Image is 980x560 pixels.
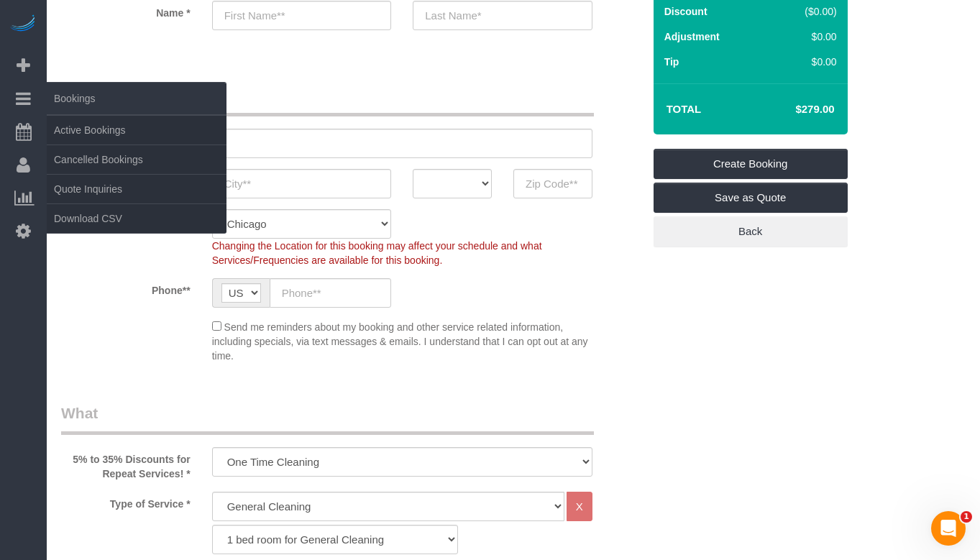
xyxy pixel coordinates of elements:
[212,321,588,362] span: Send me reminders about my booking and other service related information, including specials, via...
[664,55,679,69] label: Tip
[667,103,702,115] strong: Total
[770,55,837,69] div: $0.00
[50,492,201,511] label: Type of Service *
[50,447,201,481] label: 5% to 35% Discounts for Repeat Services! *
[212,240,542,266] span: Changing the Location for this booking may affect your schedule and what Services/Frequencies are...
[961,511,972,523] span: 1
[61,84,594,116] legend: Where
[212,1,392,30] input: First Name**
[47,116,226,144] a: Active Bookings
[654,183,848,213] a: Save as Quote
[47,115,226,234] ul: Bookings
[9,14,37,35] img: Automaid Logo
[931,511,966,546] iframe: Intercom live chat
[47,82,226,115] span: Bookings
[47,204,226,233] a: Download CSV
[50,1,201,20] label: Name *
[770,4,837,19] div: ($0.00)
[47,145,226,174] a: Cancelled Bookings
[752,104,834,116] h4: $279.00
[61,403,594,435] legend: What
[654,216,848,247] a: Back
[413,1,592,30] input: Last Name*
[654,149,848,179] a: Create Booking
[664,29,720,44] label: Adjustment
[770,29,837,44] div: $0.00
[47,175,226,203] a: Quote Inquiries
[664,4,707,19] label: Discount
[513,169,592,198] input: Zip Code**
